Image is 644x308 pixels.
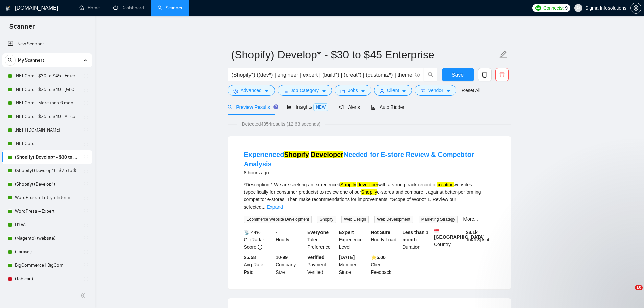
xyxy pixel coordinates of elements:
span: Ecommerce Website Development [244,216,312,223]
a: Expand [267,204,283,210]
span: user [380,89,384,94]
a: (Shopify) Develop* - $30 to $45 Enterprise [15,150,79,164]
span: edit [499,50,508,59]
a: setting [630,5,641,11]
span: bars [283,89,288,94]
button: idcardVendorcaret-down [415,85,456,96]
span: holder [83,155,89,160]
span: folder [340,89,345,94]
div: Client Feedback [369,254,401,276]
b: [DATE] [339,255,355,260]
b: [GEOGRAPHIC_DATA] [434,229,485,240]
a: (Tableau) [15,272,79,286]
span: info-circle [258,245,262,250]
span: double-left [80,292,87,299]
span: NEW [313,103,328,111]
span: Preview Results [228,104,276,110]
span: info-circle [415,73,420,77]
iframe: Intercom live chat [621,285,637,301]
span: caret-down [446,89,451,94]
b: - [276,230,277,235]
span: caret-down [321,89,326,94]
span: search [228,105,232,110]
div: Hourly Load [369,229,401,251]
span: holder [83,73,89,79]
span: Auto Bidder [371,104,404,110]
div: Payment Verified [306,254,338,276]
div: Experience Level [338,229,369,251]
span: holder [83,222,89,228]
div: Hourly [274,229,306,251]
b: $5.58 [244,255,256,260]
div: Total Spent [464,229,496,251]
span: My Scanners [18,53,45,67]
span: Save [452,71,464,79]
div: GigRadar Score [243,229,275,251]
span: caret-down [264,89,269,94]
span: holder [83,168,89,173]
button: delete [495,68,509,81]
a: .NET | [DOMAIN_NAME] [15,123,79,137]
span: area-chart [287,104,292,109]
span: user [576,6,581,10]
span: Job Category [291,87,319,94]
span: holder [83,100,89,106]
b: $ 8.1k [466,230,478,235]
a: HYVA [15,218,79,232]
span: Advanced [241,87,262,94]
span: holder [83,114,89,119]
div: Tooltip anchor [273,104,279,110]
span: caret-down [402,89,406,94]
b: Not Sure [371,230,390,235]
a: .NET Core [15,137,79,150]
img: logo [6,3,10,14]
span: Client [387,87,399,94]
button: settingAdvancedcaret-down [228,85,275,96]
a: searchScanner [158,5,183,11]
a: (Laravel) [15,245,79,259]
a: .NET Core - More than 6 months of work [15,96,79,110]
span: Web Development [374,216,413,223]
span: robot [371,105,376,110]
span: Web Design [341,216,369,223]
span: Connects: [543,4,564,12]
b: Everyone [307,230,329,235]
span: Alerts [339,104,360,110]
span: 9 [565,4,568,12]
a: (Shopify) (Develop*) - $25 to $40 - [GEOGRAPHIC_DATA] and Ocenia [15,164,79,177]
span: delete [496,72,508,78]
div: Avg Rate Paid [243,254,275,276]
span: Insights [287,104,328,110]
b: Less than 1 month [402,230,428,242]
mark: Shopify [284,151,309,158]
div: *Description:* We are seeking an experienced with a strong track record of websites (specifically... [244,181,495,211]
mark: Developer [311,151,343,158]
a: .NET Core - $30 to $45 - Enterprise client - ROW [15,69,79,83]
span: Detected 4354 results (12.63 seconds) [237,120,325,128]
span: Scanner [4,22,40,36]
span: Jobs [348,87,358,94]
a: (Shopify) (Develop*) [15,177,79,191]
mark: creating [437,182,454,187]
a: Reset All [462,87,480,94]
li: New Scanner [2,37,92,51]
span: holder [83,141,89,146]
span: holder [83,209,89,214]
div: Talent Preference [306,229,338,251]
span: holder [83,236,89,241]
span: copy [478,72,491,78]
span: 10 [635,285,643,290]
b: Verified [307,255,325,260]
a: homeHome [79,5,100,11]
mark: developer [357,182,378,187]
button: search [5,55,16,66]
span: setting [233,89,238,94]
span: caret-down [361,89,365,94]
span: holder [83,87,89,92]
span: holder [83,263,89,268]
button: userClientcaret-down [374,85,412,96]
input: Search Freelance Jobs... [232,71,412,79]
a: More... [463,216,478,222]
span: search [424,72,437,78]
button: Save [442,68,474,81]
